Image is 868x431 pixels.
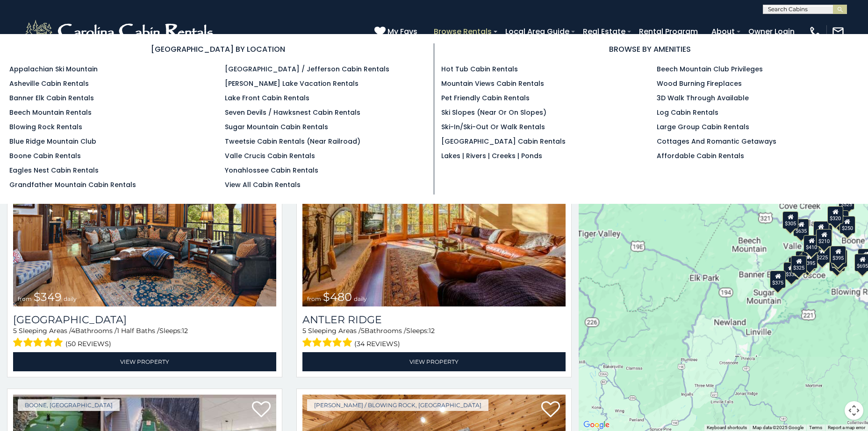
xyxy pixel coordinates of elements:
div: $635 [794,219,810,236]
div: $250 [839,216,855,234]
a: Rental Program [634,23,703,40]
div: $565 [813,221,829,239]
span: 4 [71,327,75,335]
a: Pet Friendly Cabin Rentals [441,93,530,103]
a: View All Cabin Rentals [225,180,301,189]
img: phone-regular-white.png [809,25,822,38]
a: Blowing Rock Rentals [9,122,82,132]
a: Mountain Views Cabin Rentals [441,79,544,88]
div: Sleeping Areas / Bathrooms / Sleeps: [302,326,566,350]
span: Map data ©2025 Google [753,425,803,430]
a: Large Group Cabin Rentals [657,122,749,132]
span: 1 Half Baths / [117,327,159,335]
a: Lakes | Rivers | Creeks | Ponds [441,151,542,160]
a: Hot Tub Cabin Rentals [441,64,518,74]
a: Lake Front Cabin Rentals [225,93,309,103]
a: About [707,23,739,40]
a: [PERSON_NAME] Lake Vacation Rentals [225,79,359,88]
div: $395 [802,251,818,269]
a: Seven Devils / Hawksnest Cabin Rentals [225,108,360,117]
a: Beech Mountain Club Privileges [657,64,763,74]
div: $375 [770,271,786,288]
button: Map camera controls [845,401,863,420]
div: $225 [815,245,831,263]
a: Antler Ridge [302,313,566,326]
a: Report a map error [828,425,865,430]
span: 12 [182,327,188,335]
div: $210 [817,229,832,247]
a: Add to favorites [541,400,560,420]
span: 5 [361,327,365,335]
a: Boone, [GEOGRAPHIC_DATA] [18,399,120,411]
span: $480 [323,290,352,304]
button: Keyboard shortcuts [707,424,747,431]
a: [PERSON_NAME] / Blowing Rock, [GEOGRAPHIC_DATA] [307,399,488,411]
div: Sleeping Areas / Bathrooms / Sleeps: [13,326,276,350]
span: 5 [302,327,306,335]
img: White-1-2.png [23,18,217,46]
div: $410 [804,235,820,253]
img: 1714397585_thumbnail.jpeg [302,131,566,306]
a: Add to favorites [252,400,271,420]
a: Browse Rentals [429,23,496,40]
a: View Property [302,352,566,371]
a: from $349 daily [13,131,276,306]
img: Google [581,419,612,431]
span: (34 reviews) [354,338,400,350]
div: $485 [800,253,816,271]
a: 3D Walk Through Available [657,93,749,103]
a: Owner Login [744,23,799,40]
h3: [GEOGRAPHIC_DATA] BY LOCATION [9,43,427,55]
a: Boone Cabin Rentals [9,151,81,160]
a: My Favs [374,26,420,38]
a: Cottages and Romantic Getaways [657,137,776,146]
div: $305 [783,211,799,229]
span: (50 reviews) [65,338,111,350]
a: Blue Ridge Mountain Club [9,137,96,146]
span: from [307,295,321,302]
span: $349 [34,290,62,304]
a: [GEOGRAPHIC_DATA] Cabin Rentals [441,137,566,146]
a: Terms [809,425,822,430]
div: $320 [828,206,844,224]
a: Sugar Mountain Cabin Rentals [225,122,328,132]
div: $325 [791,256,807,273]
a: Valle Crucis Cabin Rentals [225,151,315,160]
a: Open this area in Google Maps (opens a new window) [581,419,612,431]
a: Local Area Guide [501,23,574,40]
a: Asheville Cabin Rentals [9,79,89,88]
a: Ski Slopes (Near or On Slopes) [441,108,546,117]
a: View Property [13,352,276,371]
div: $330 [783,262,799,280]
a: Eagles Nest Cabin Rentals [9,166,99,175]
a: Yonahlossee Cabin Rentals [225,166,318,175]
span: 5 [13,327,17,335]
span: daily [354,295,367,302]
a: Log Cabin Rentals [657,108,718,117]
a: [GEOGRAPHIC_DATA] / Jefferson Cabin Rentals [225,64,389,74]
span: daily [64,295,77,302]
a: from $480 daily [302,131,566,306]
a: Banner Elk Cabin Rentals [9,93,94,103]
a: Tweetsie Cabin Rentals (Near Railroad) [225,137,360,146]
h3: BROWSE BY AMENITIES [441,43,859,55]
span: My Favs [387,26,417,37]
span: from [18,295,32,302]
div: $395 [831,246,846,264]
img: 1714398500_thumbnail.jpeg [13,131,276,306]
img: mail-regular-white.png [832,25,845,38]
span: 12 [429,327,435,335]
a: Real Estate [578,23,630,40]
a: Grandfather Mountain Cabin Rentals [9,180,136,189]
h3: Diamond Creek Lodge [13,313,276,326]
a: Ski-in/Ski-Out or Walk Rentals [441,122,545,132]
a: Affordable Cabin Rentals [657,151,744,160]
a: Appalachian Ski Mountain [9,64,98,74]
a: Wood Burning Fireplaces [657,79,742,88]
a: Beech Mountain Rentals [9,108,92,117]
a: [GEOGRAPHIC_DATA] [13,313,276,326]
